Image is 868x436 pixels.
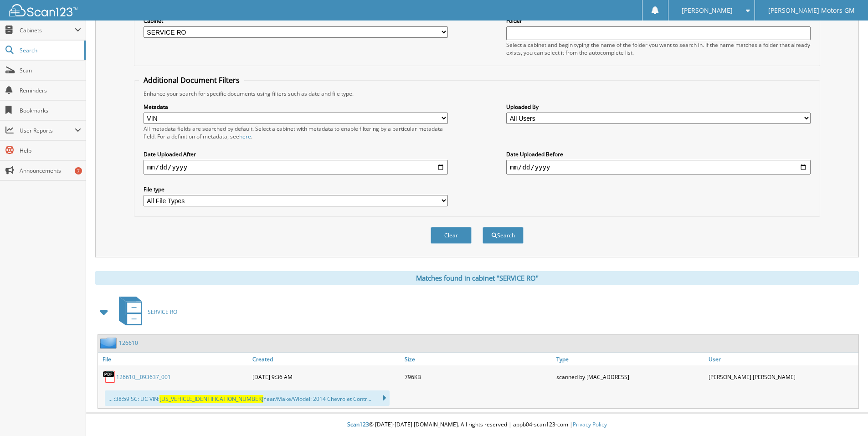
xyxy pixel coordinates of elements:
a: Size [402,353,555,365]
label: Date Uploaded After [144,150,448,158]
img: PDF.png [103,370,116,384]
div: All metadata fields are searched by default. Select a cabinet with metadata to enable filtering b... [144,125,448,140]
div: [PERSON_NAME] [PERSON_NAME] [706,368,858,386]
a: File [98,353,250,365]
a: 126610__093637_001 [116,373,171,381]
label: Uploaded By [506,103,811,111]
img: folder2.png [100,337,119,349]
div: 7 [75,167,82,174]
label: Metadata [144,103,448,111]
span: [PERSON_NAME] Motors GM [768,8,855,13]
span: Scan [20,67,81,74]
label: Cabinet [144,17,448,25]
label: File type [144,185,448,193]
span: Cabinets [20,26,75,34]
legend: Additional Document Filters [139,75,244,85]
img: scan123-logo-white.svg [9,4,77,16]
div: scanned by [MAC_ADDRESS] [554,368,706,386]
div: © [DATE]-[DATE] [DOMAIN_NAME]. All rights reserved | appb04-scan123-com | [86,414,868,436]
div: Enhance your search for specific documents using filters such as date and file type. [139,90,815,97]
a: Privacy Policy [573,421,607,428]
input: start [144,160,448,174]
input: end [506,160,811,174]
span: [PERSON_NAME] [682,8,733,13]
a: Type [554,353,706,365]
span: Help [20,147,81,154]
a: User [706,353,858,365]
label: Date Uploaded Before [506,150,811,158]
div: 796KB [402,368,555,386]
span: SERVICE RO [148,308,177,316]
span: Search [20,46,80,54]
a: Created [250,353,402,365]
div: [DATE] 9:36 AM [250,368,402,386]
button: Search [483,227,524,244]
a: 126610 [119,339,138,347]
a: here [239,133,251,140]
span: Bookmarks [20,107,81,114]
span: Reminders [20,87,81,94]
span: [US_VEHICLE_IDENTIFICATION_NUMBER] [159,395,263,403]
span: User Reports [20,127,75,134]
span: Scan123 [347,421,369,428]
a: SERVICE RO [113,294,177,330]
div: Matches found in cabinet "SERVICE RO" [95,271,859,285]
label: Folder [506,17,811,25]
span: Announcements [20,167,81,174]
div: Select a cabinet and begin typing the name of the folder you want to search in. If the name match... [506,41,811,56]
button: Clear [431,227,472,244]
div: ... :38:59 SC: UC VIN: Year/Make/Wlodel: 2014 Chevrolet Contr... [105,390,390,406]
